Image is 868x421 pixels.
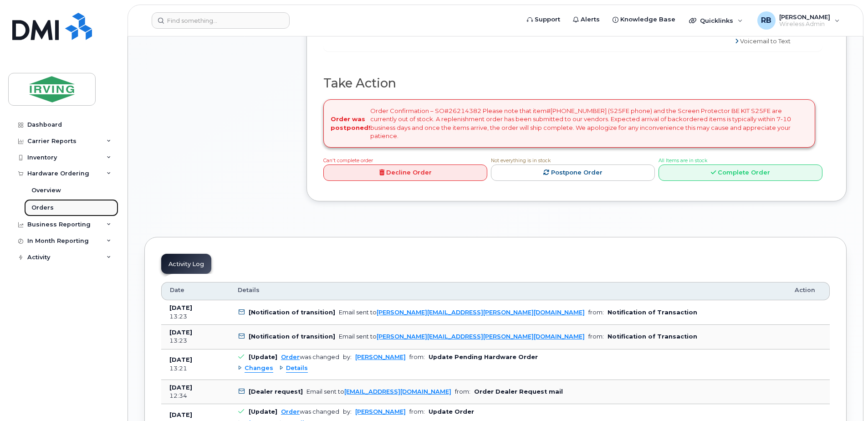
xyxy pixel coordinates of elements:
span: by: [343,408,352,415]
b: [DATE] [169,304,192,311]
b: Notification of Transaction [608,333,697,340]
span: Date [170,286,184,294]
a: [PERSON_NAME] [355,408,406,415]
a: [PERSON_NAME][EMAIL_ADDRESS][PERSON_NAME][DOMAIN_NAME] [377,333,585,340]
div: 13:21 [169,365,221,373]
a: Knowledge Base [606,10,682,29]
div: Roberts, Brad [751,11,846,30]
a: Order [281,354,300,360]
a: Complete Order [659,164,822,181]
strong: Order was postponed! [331,115,370,132]
span: from: [409,354,425,360]
h2: Take Action [323,77,822,90]
div: 13:23 [169,313,221,321]
span: Voicemail to Text [740,37,791,45]
span: from: [409,408,425,415]
a: Alerts [567,10,606,29]
input: Find something... [152,12,290,29]
b: [Notification of transition] [249,309,335,316]
div: Email sent to [306,388,451,395]
span: Changes [245,364,273,373]
span: from: [588,309,604,316]
b: Update Order [429,408,474,415]
b: [DATE] [169,384,192,391]
b: [Update] [249,408,277,415]
a: [EMAIL_ADDRESS][DOMAIN_NAME] [344,388,451,395]
span: Details [286,364,308,373]
span: Wireless Admin [779,21,830,28]
div: Email sent to [339,333,585,340]
span: from: [588,333,604,340]
span: Can't complete order [323,158,373,164]
span: Not everything is in stock [491,158,551,164]
span: [PERSON_NAME] [779,13,830,21]
span: Alerts [581,15,600,24]
b: [Update] [249,354,277,360]
span: Knowledge Base [620,15,675,24]
div: Email sent to [339,309,585,316]
b: Order Dealer Request mail [474,388,563,395]
a: Postpone Order [491,164,655,181]
th: Action [786,282,830,300]
a: [PERSON_NAME][EMAIL_ADDRESS][PERSON_NAME][DOMAIN_NAME] [377,309,585,316]
a: Support [521,10,567,29]
b: Notification of Transaction [608,309,697,316]
div: 13:23 [169,337,221,345]
b: [Dealer request] [249,388,303,395]
span: by: [343,354,352,360]
a: [PERSON_NAME] [355,354,406,360]
b: [Notification of transition] [249,333,335,340]
div: 12:34 [169,392,221,400]
b: [DATE] [169,329,192,336]
span: from: [455,388,470,395]
span: Quicklinks [700,17,733,24]
div: was changed [281,408,339,415]
b: [DATE] [169,411,192,418]
b: [DATE] [169,356,192,363]
span: RB [761,15,771,26]
div: was changed [281,354,339,360]
div: Order Confirmation – SO#26214382 Please note that item#[PHONE_NUMBER] (S25FE phone) and the Scree... [323,99,815,148]
b: Update Pending Hardware Order [429,354,538,360]
div: Quicklinks [683,11,749,30]
span: Details [238,286,260,294]
span: Support [535,15,560,24]
a: Order [281,408,300,415]
a: Decline Order [323,164,487,181]
span: All Items are in stock [659,158,707,164]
